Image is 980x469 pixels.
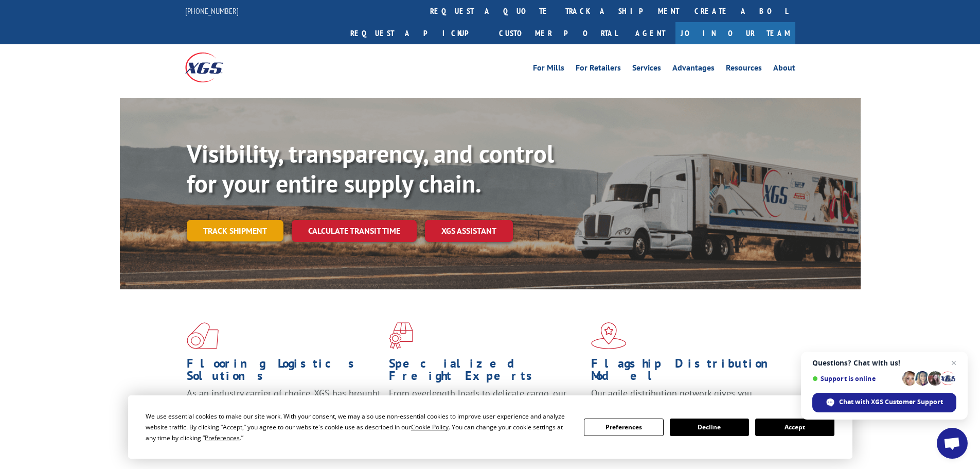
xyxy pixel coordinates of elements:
span: Chat with XGS Customer Support [839,397,943,407]
b: Visibility, transparency, and control for your entire supply chain. [187,137,554,199]
span: As an industry carrier of choice, XGS has brought innovation and dedication to flooring logistics... [187,387,381,424]
h1: Flagship Distribution Model [591,357,786,387]
a: [PHONE_NUMBER] [185,6,239,16]
a: For Retailers [576,64,621,75]
a: Request a pickup [343,22,491,44]
a: Services [632,64,661,75]
a: Join Our Team [675,22,795,44]
a: Agent [625,22,675,44]
button: Preferences [584,419,663,436]
span: Preferences [205,433,240,442]
div: Cookie Consent Prompt [128,395,852,459]
a: For Mills [533,64,564,75]
a: XGS ASSISTANT [425,220,513,242]
a: Calculate transit time [292,220,417,242]
span: Close chat [948,357,960,369]
img: xgs-icon-focused-on-flooring-red [389,322,413,349]
button: Decline [670,419,749,436]
p: From overlength loads to delicate cargo, our experienced staff knows the best way to move your fr... [389,387,583,433]
img: xgs-icon-flagship-distribution-model-red [591,322,627,349]
div: Open chat [937,428,968,459]
span: Questions? Chat with us! [812,359,956,367]
button: Accept [755,419,834,436]
div: We use essential cookies to make our site work. With your consent, we may also use non-essential ... [146,411,572,443]
img: xgs-icon-total-supply-chain-intelligence-red [187,322,219,349]
a: About [773,64,795,75]
a: Resources [726,64,762,75]
div: Chat with XGS Customer Support [812,393,956,412]
span: Our agile distribution network gives you nationwide inventory management on demand. [591,387,780,411]
h1: Flooring Logistics Solutions [187,357,381,387]
h1: Specialized Freight Experts [389,357,583,387]
a: Track shipment [187,220,283,241]
a: Advantages [672,64,715,75]
span: Cookie Policy [411,423,449,431]
span: Support is online [812,375,899,383]
a: Customer Portal [491,22,625,44]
